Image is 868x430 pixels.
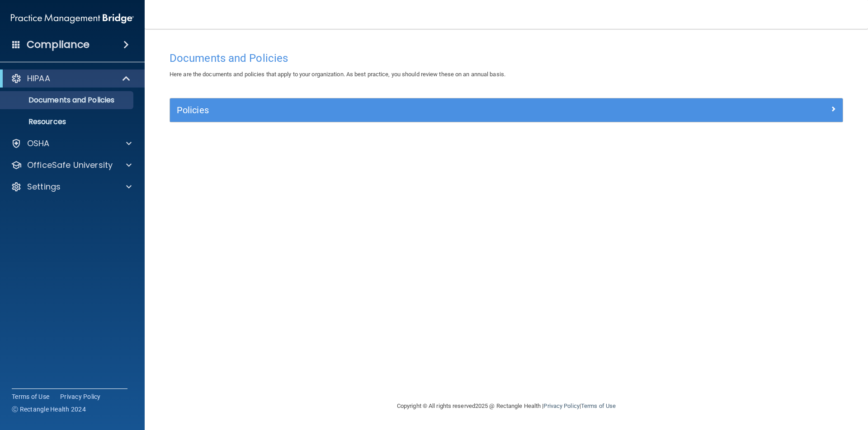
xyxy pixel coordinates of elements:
[11,138,132,149] a: OSHA
[177,105,668,115] h5: Policies
[170,52,843,64] h4: Documents and Policies
[27,138,50,149] p: OSHA
[543,402,579,409] a: Privacy Policy
[27,160,113,171] p: OfficeSafe University
[11,73,131,84] a: HIPAA
[11,9,134,28] img: PMB logo
[341,392,671,421] div: Copyright © All rights reserved 2025 @ Rectangle Health | |
[712,366,857,402] iframe: Drift Widget Chat Controller
[12,392,49,401] a: Terms of Use
[27,73,50,84] p: HIPAA
[581,402,616,409] a: Terms of Use
[12,405,86,414] span: Ⓒ Rectangle Health 2024
[11,181,132,192] a: Settings
[27,38,90,51] h4: Compliance
[27,181,61,192] p: Settings
[6,96,129,105] p: Documents and Policies
[11,160,132,171] a: OfficeSafe University
[6,117,129,126] p: Resources
[60,392,101,401] a: Privacy Policy
[170,71,505,78] span: Here are the documents and policies that apply to your organization. As best practice, you should...
[177,103,836,117] a: Policies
